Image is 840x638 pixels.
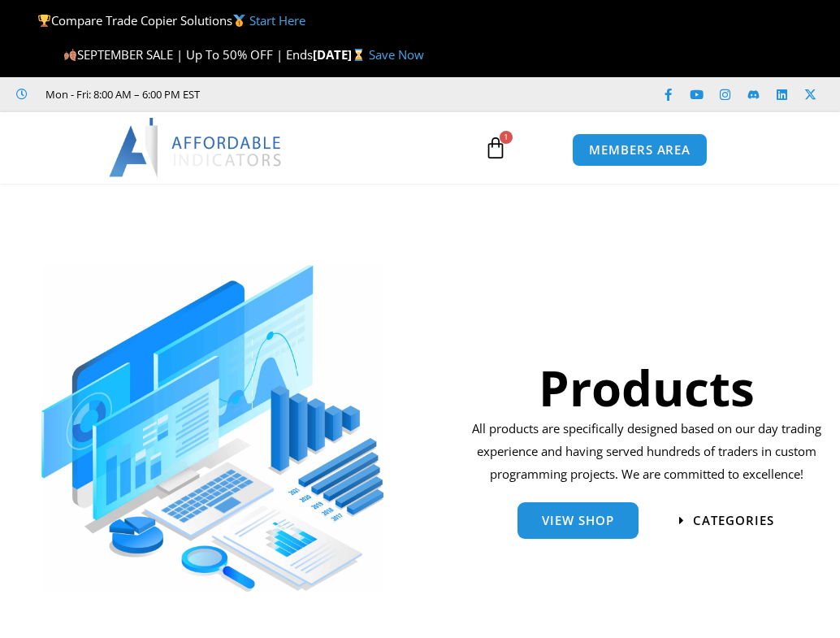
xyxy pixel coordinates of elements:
[589,144,691,156] span: MEMBERS AREA
[517,502,639,539] a: View Shop
[64,49,76,61] img: 🍂
[313,46,369,63] strong: [DATE]
[542,514,614,527] span: View Shop
[37,12,305,28] span: Compare Trade Copier Solutions
[500,131,513,144] span: 1
[233,15,245,27] img: 🥇
[249,12,305,28] a: Start Here
[38,15,50,27] img: 🏆
[41,85,200,104] span: Mon - Fri: 8:00 AM – 6:00 PM EST
[41,265,383,592] img: ProductsSection scaled | Affordable Indicators – NinjaTrader
[208,86,452,102] iframe: Customer reviews powered by Trustpilot
[679,514,774,527] a: categories
[465,354,828,422] h1: Products
[369,46,424,63] a: Save Now
[572,133,708,167] a: MEMBERS AREA
[693,514,774,527] span: categories
[460,124,531,171] a: 1
[465,418,828,486] p: All products are specifically designed based on our day trading experience and having served hund...
[109,118,284,176] img: LogoAI | Affordable Indicators – NinjaTrader
[353,49,365,61] img: ⌛
[63,46,313,63] span: SEPTEMBER SALE | Up To 50% OFF | Ends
